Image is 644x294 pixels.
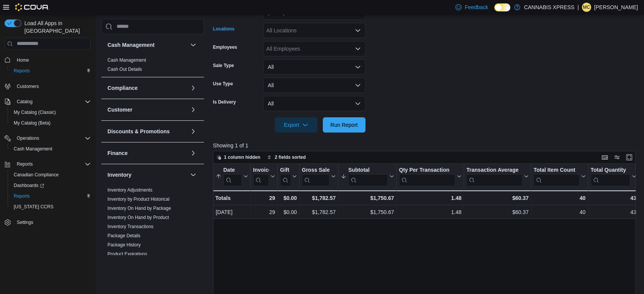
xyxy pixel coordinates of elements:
[302,166,336,186] button: Gross Sales
[263,59,365,75] button: All
[17,219,33,225] span: Settings
[189,149,198,158] button: Finance
[101,56,204,77] div: Cash Management
[524,3,574,12] p: CANNABIS XPRESS
[107,187,152,193] a: Inventory Adjustments
[302,166,330,186] div: Gross Sales
[302,193,336,203] div: $1,782.57
[14,182,44,189] span: Dashboards
[466,166,529,186] button: Transaction Average
[107,67,142,72] a: Cash Out Details
[14,97,91,106] span: Catalog
[107,224,154,230] span: Inventory Transactions
[590,193,636,203] div: 43
[107,106,187,113] button: Customer
[14,217,91,227] span: Settings
[14,160,36,169] button: Reports
[223,166,242,174] div: Date
[17,57,29,63] span: Home
[11,170,91,179] span: Canadian Compliance
[107,242,141,248] span: Package History
[107,84,138,92] h3: Compliance
[107,251,147,257] a: Product Expirations
[341,208,394,217] div: $1,750.67
[279,117,313,133] span: Export
[14,134,42,143] button: Operations
[2,96,94,107] button: Catalog
[21,19,91,35] span: Load All Apps in [GEOGRAPHIC_DATA]
[590,208,636,217] div: 43
[107,41,187,49] button: Cash Management
[2,159,94,169] button: Reports
[14,193,30,199] span: Reports
[107,66,142,72] span: Cash Out Details
[107,171,187,179] button: Inventory
[14,160,91,169] span: Reports
[590,166,630,174] div: Total Quantity
[107,58,146,63] a: Cash Management
[280,166,291,186] div: Gift Card Sales
[280,166,291,174] div: Gift Cards
[8,118,94,128] button: My Catalog (Beta)
[323,117,365,133] button: Run Report
[107,84,187,92] button: Compliance
[355,46,361,52] button: Open list of options
[533,166,579,186] div: Total Item Count
[302,208,336,217] div: $1,782.57
[107,233,141,239] span: Package Details
[11,181,91,190] span: Dashboards
[213,62,234,69] label: Sale Type
[11,144,55,153] a: Cash Management
[583,3,590,12] span: MC
[8,107,94,118] button: My Catalog (Classic)
[253,166,269,174] div: Invoices Sold
[101,185,204,289] div: Inventory
[213,153,263,162] button: 1 column hidden
[107,128,187,135] button: Discounts & Promotions
[600,153,609,162] button: Keyboard shortcuts
[213,142,640,149] p: Showing 1 of 1
[253,166,269,186] div: Invoices Sold
[280,208,297,217] div: $0.00
[280,193,297,203] div: $0.00
[11,66,91,75] span: Reports
[494,3,510,11] input: Dark Mode
[11,118,91,128] span: My Catalog (Beta)
[11,192,33,201] a: Reports
[399,166,455,186] div: Qty Per Transaction
[11,192,91,201] span: Reports
[577,3,579,12] p: |
[107,215,169,220] a: Inventory On Hand by Product
[275,154,306,160] span: 2 fields sorted
[107,149,187,157] button: Finance
[14,172,59,178] span: Canadian Compliance
[189,105,198,114] button: Customer
[275,117,317,133] button: Export
[14,109,56,115] span: My Catalog (Classic)
[399,208,461,217] div: 1.48
[213,44,237,50] label: Employees
[11,66,33,75] a: Reports
[341,193,394,203] div: $1,750.67
[107,224,154,229] a: Inventory Transactions
[8,201,94,212] button: [US_STATE] CCRS
[466,208,529,217] div: $60.37
[215,193,248,203] div: Totals
[590,166,630,186] div: Total Quantity
[355,27,361,34] button: Open list of options
[2,133,94,144] button: Operations
[14,97,35,106] button: Catalog
[11,144,91,153] span: Cash Management
[223,166,242,186] div: Date
[625,153,634,162] button: Enter fullscreen
[107,206,171,211] a: Inventory On Hand by Package
[590,166,636,186] button: Total Quantity
[17,99,32,105] span: Catalog
[189,170,198,179] button: Inventory
[2,81,94,92] button: Customers
[11,202,91,211] span: Washington CCRS
[107,106,132,113] h3: Customer
[348,166,388,186] div: Subtotal
[8,144,94,154] button: Cash Management
[224,154,260,160] span: 1 column hidden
